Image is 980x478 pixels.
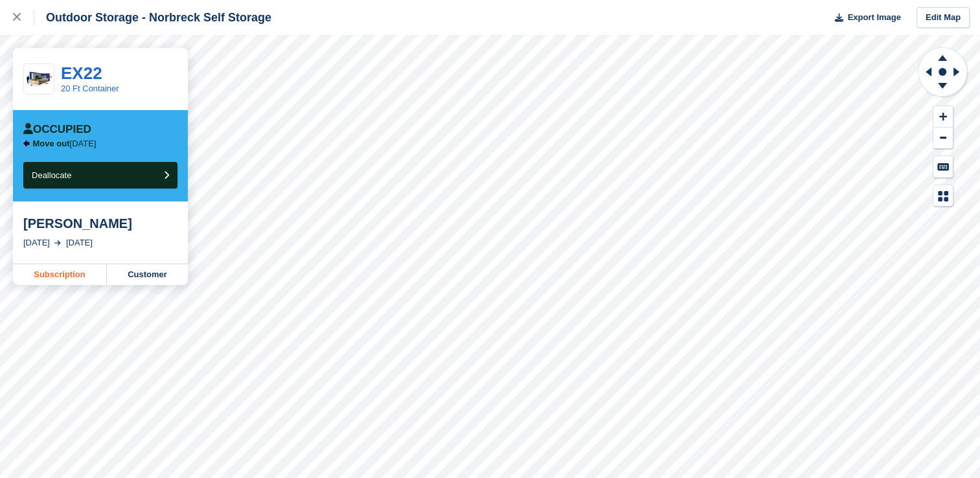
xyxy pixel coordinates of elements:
[107,264,188,285] a: Customer
[827,7,901,28] button: Export Image
[23,140,30,147] img: arrow-left-icn-90495f2de72eb5bd0bd1c3c35deca35cc13f817d75bef06ecd7c0b315636ce7e.svg
[61,84,119,93] a: 20 Ft Container
[33,139,70,148] span: Move out
[54,240,61,245] img: arrow-right-light-icn-cde0832a797a2874e46488d9cf13f60e5c3a73dbe684e267c42b8395dfbc2abf.svg
[61,63,102,83] a: EX22
[917,7,970,28] a: Edit Map
[34,10,271,25] div: Outdoor Storage - Norbreck Self Storage
[13,264,107,285] a: Subscription
[24,68,54,91] img: 20-ft-container%20(13).jpg
[933,185,953,207] button: Map Legend
[933,106,953,128] button: Zoom In
[23,162,177,188] button: Deallocate
[66,236,93,249] div: [DATE]
[23,216,177,231] div: [PERSON_NAME]
[23,236,50,249] div: [DATE]
[933,128,953,149] button: Zoom Out
[33,139,97,149] p: [DATE]
[23,123,91,136] div: Occupied
[32,170,71,180] span: Deallocate
[933,156,953,177] button: Keyboard Shortcuts
[847,11,900,24] span: Export Image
